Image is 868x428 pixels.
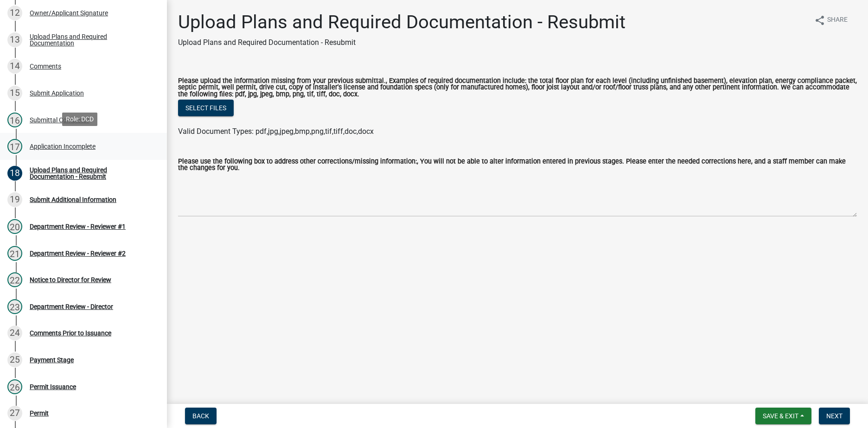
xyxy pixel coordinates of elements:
[30,330,111,336] div: Comments Prior to Issuance
[7,272,22,287] div: 22
[7,59,22,74] div: 14
[7,352,22,367] div: 25
[185,408,217,424] button: Back
[178,78,857,98] label: Please upload the information missing from your previous submittal., Examples of required documen...
[819,408,850,424] button: Next
[7,139,22,154] div: 17
[7,6,22,20] div: 12
[7,219,22,234] div: 20
[827,15,848,26] span: Share
[7,246,22,261] div: 21
[807,11,855,29] button: shareShare
[30,117,89,123] div: Submittal Complete?
[178,158,857,172] label: Please use the following box to address other corrections/missing information:, You will not be a...
[763,412,798,420] span: Save & Exit
[7,113,22,127] div: 16
[7,326,22,340] div: 24
[7,299,22,314] div: 23
[192,412,209,420] span: Back
[30,167,152,180] div: Upload Plans and Required Documentation - Resubmit
[30,196,116,203] div: Submit Additional Information
[7,86,22,101] div: 15
[30,410,49,416] div: Permit
[755,408,811,424] button: Save & Exit
[30,63,61,69] div: Comments
[30,357,74,363] div: Payment Stage
[30,90,84,96] div: Submit Application
[178,127,374,136] span: Valid Document Types: pdf,jpg,jpeg,bmp,png,tif,tiff,doc,docx
[814,15,825,26] i: share
[30,250,126,257] div: Department Review - Reviewer #2
[62,113,97,126] div: Role: DCD
[7,379,22,394] div: 26
[178,100,234,116] button: Select files
[30,143,96,150] div: Application Incomplete
[7,406,22,421] div: 27
[30,277,111,283] div: Notice to Director for Review
[30,10,108,16] div: Owner/Applicant Signature
[30,384,76,390] div: Permit Issuance
[7,32,22,47] div: 13
[30,223,126,230] div: Department Review - Reviewer #1
[7,192,22,207] div: 19
[178,37,625,48] p: Upload Plans and Required Documentation - Resubmit
[30,303,113,310] div: Department Review - Director
[7,166,22,181] div: 18
[178,11,625,33] h1: Upload Plans and Required Documentation - Resubmit
[826,412,842,420] span: Next
[30,33,152,46] div: Upload Plans and Required Documentation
